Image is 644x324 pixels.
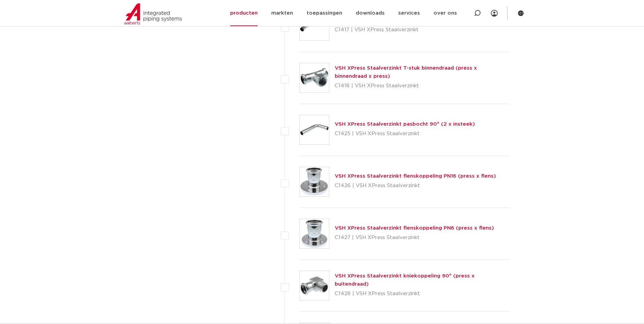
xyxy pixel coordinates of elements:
img: Thumbnail for VSH XPress Staalverzinkt pasbocht 90° (2 x insteek) [300,115,329,144]
a: VSH XPress Staalverzinkt kniekoppeling 90° (press x buitendraad) [335,273,475,287]
div: my IPS [491,6,498,21]
a: VSH XPress Staalverzinkt pasbocht 90° (2 x insteek) [335,122,475,127]
p: C1418 | VSH XPress Staalverzinkt [335,80,510,91]
img: Thumbnail for VSH XPress Staalverzinkt flenskoppeling PN6 (press x flens) [300,219,329,248]
p: C1428 | VSH XPress Staalverzinkt [335,288,510,299]
a: VSH XPress Staalverzinkt T-stuk binnendraad (press x binnendraad x press) [335,66,477,79]
img: Thumbnail for VSH XPress Staalverzinkt flenskoppeling PN16 (press x flens) [300,167,329,196]
p: C1427 | VSH XPress Staalverzinkt [335,232,494,243]
p: C1426 | VSH XPress Staalverzinkt [335,180,496,191]
img: Thumbnail for VSH XPress Staalverzinkt kniekoppeling 90° (press x buitendraad) [300,271,329,300]
a: VSH XPress Staalverzinkt flenskoppeling PN16 (press x flens) [335,174,496,179]
a: VSH XPress Staalverzinkt flenskoppeling PN6 (press x flens) [335,226,494,231]
p: C1417 | VSH XPress Staalverzinkt [335,24,475,35]
img: Thumbnail for VSH XPress Staalverzinkt T-stuk binnendraad (press x binnendraad x press) [300,63,329,92]
p: C1425 | VSH XPress Staalverzinkt [335,128,475,139]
